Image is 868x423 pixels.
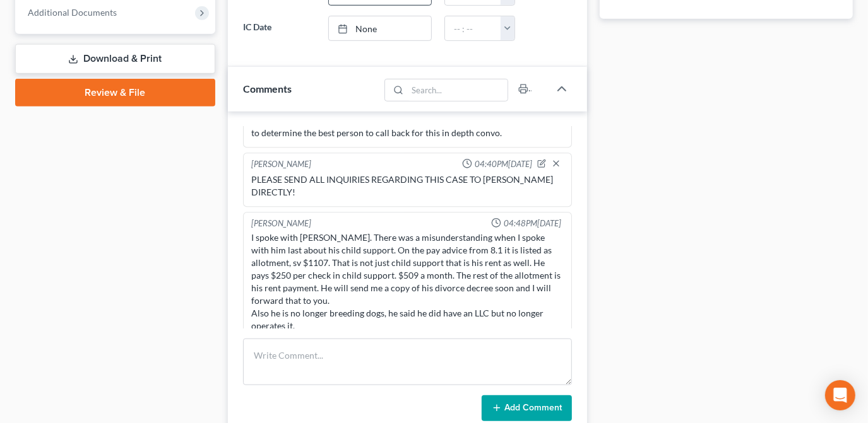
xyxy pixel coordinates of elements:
[243,83,292,95] span: Comments
[251,218,311,230] div: [PERSON_NAME]
[237,16,322,41] label: IC Date
[15,44,215,74] a: Download & Print
[445,16,501,40] input: -- : --
[482,395,572,422] button: Add Comment
[15,79,215,107] a: Review & File
[251,232,564,383] div: I spoke with [PERSON_NAME]. There was a misunderstanding when I spoke with him last about his chi...
[825,380,855,410] div: Open Intercom Messenger
[475,159,532,171] span: 04:40PM[DATE]
[28,7,117,18] span: Additional Documents
[504,218,561,230] span: 04:48PM[DATE]
[251,174,564,199] div: PLEASE SEND ALL INQUIRIES REGARDING THIS CASE TO [PERSON_NAME] DIRECTLY!
[408,79,508,101] input: Search...
[329,16,431,40] a: None
[251,159,311,171] div: [PERSON_NAME]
